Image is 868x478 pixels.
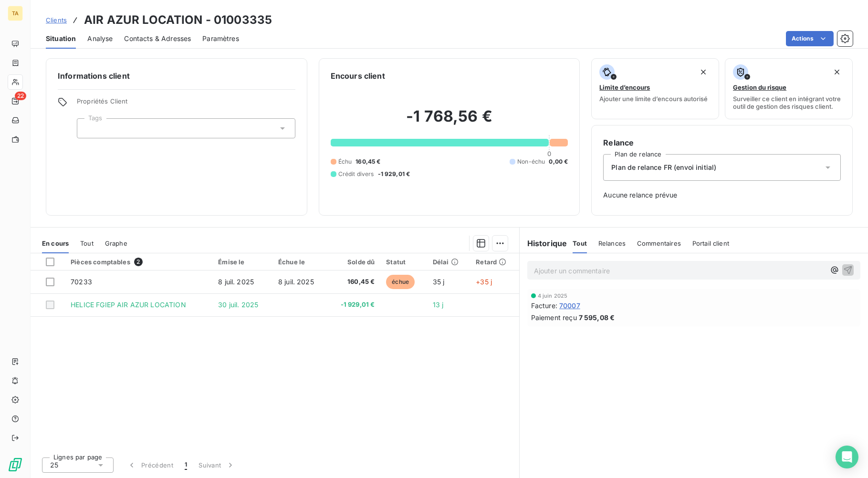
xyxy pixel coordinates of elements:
[124,34,191,43] span: Contacts & Adresses
[598,239,626,247] span: Relances
[433,258,465,266] div: Délai
[105,239,127,247] span: Graphe
[80,239,94,247] span: Tout
[611,163,716,172] span: Plan de relance FR (envoi initial)
[58,70,295,82] h6: Informations client
[46,34,76,43] span: Situation
[121,455,179,475] button: Précédent
[218,301,258,309] span: 30 juil. 2025
[386,258,421,266] div: Statut
[733,83,786,91] span: Gestion du risque
[476,278,492,286] span: +35 j
[202,34,239,43] span: Paramètres
[603,190,841,200] span: Aucune relance prévue
[517,157,545,166] span: Non-échu
[15,92,26,100] span: 22
[531,312,577,322] span: Paiement reçu
[637,239,681,247] span: Commentaires
[77,97,295,111] span: Propriétés Client
[433,301,444,309] span: 13 j
[603,137,841,148] h6: Relance
[520,238,567,249] h6: Historique
[433,278,445,286] span: 35 j
[591,58,719,119] button: Limite d’encoursAjouter une limite d’encours autorisé
[46,16,67,24] span: Clients
[549,157,568,166] span: 0,00 €
[218,278,254,286] span: 8 juil. 2025
[8,457,23,472] img: Logo LeanPay
[579,312,615,322] span: 7 595,08 €
[87,34,113,43] span: Analyse
[185,460,187,470] span: 1
[599,83,650,91] span: Limite d’encours
[559,301,580,311] span: 70007
[331,70,385,82] h6: Encours client
[338,157,352,166] span: Échu
[786,31,834,46] button: Actions
[733,95,845,110] span: Surveiller ce client en intégrant votre outil de gestion des risques client.
[573,239,587,247] span: Tout
[278,278,314,286] span: 8 juil. 2025
[8,6,23,21] div: TA
[356,157,380,166] span: 160,45 €
[386,275,415,289] span: échue
[338,170,374,178] span: Crédit divers
[547,150,551,157] span: 0
[46,15,67,25] a: Clients
[71,301,186,309] span: HELICE FGIEP AIR AZUR LOCATION
[692,239,729,247] span: Portail client
[531,301,557,311] span: Facture :
[476,258,513,266] div: Retard
[333,258,375,266] div: Solde dû
[84,11,272,29] h3: AIR AZUR LOCATION - 01003335
[333,277,375,287] span: 160,45 €
[193,455,241,475] button: Suivant
[278,258,322,266] div: Échue le
[71,278,92,286] span: 70233
[50,460,58,470] span: 25
[725,58,853,119] button: Gestion du risqueSurveiller ce client en intégrant votre outil de gestion des risques client.
[134,258,143,266] span: 2
[333,300,375,310] span: -1 929,01 €
[378,170,410,178] span: -1 929,01 €
[836,446,858,468] div: Open Intercom Messenger
[538,293,568,299] span: 4 juin 2025
[179,455,193,475] button: 1
[8,94,22,109] a: 22
[218,258,267,266] div: Émise le
[331,107,568,135] h2: -1 768,56 €
[42,239,69,247] span: En cours
[599,95,708,103] span: Ajouter une limite d’encours autorisé
[85,124,93,133] input: Ajouter une valeur
[71,258,207,266] div: Pièces comptables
